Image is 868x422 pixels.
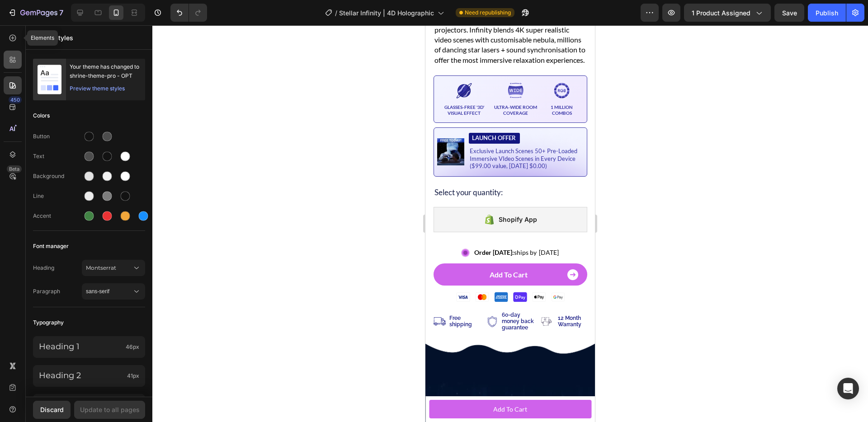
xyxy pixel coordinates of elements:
[76,286,108,305] p: 60-Day MONEY BACK GUARANTEE
[82,260,145,276] button: Montserrat
[33,110,50,121] span: Colors
[49,223,89,231] b: Order [DATE]:
[170,4,207,22] div: Undo/Redo
[88,267,102,277] img: gempages_516674904179868475-eb6af8a8-5339-45e0-89d7-05e6f5d151b6.svg
[692,8,750,18] span: 1 product assigned
[9,163,161,171] p: Select your quantity:
[47,110,90,116] p: LAUNCH OFFER
[31,267,45,277] img: gempages_516674904179868475-5d19efee-ea57-4e19-a18a-72ac0d7141ea.svg
[684,4,771,22] button: 1 product assigned
[126,267,140,277] img: gempages_516674904179868475-31eaf3e0-b579-41b3-ad1a-9b103d23c42d.svg
[33,317,64,328] span: Typography
[126,343,139,351] span: 46px
[39,342,122,352] p: Heading 1
[74,401,145,419] button: Update to all pages
[808,4,846,22] button: Publish
[39,370,123,381] p: Heading 2
[774,4,804,22] button: Save
[33,212,82,220] div: Accent
[9,96,22,103] div: 450
[64,246,102,253] div: Add to cart
[4,4,67,22] button: 7
[335,8,337,18] span: /
[40,405,64,414] div: Discard
[7,165,22,173] div: Beta
[33,152,82,160] div: Text
[44,122,157,145] p: Exclusive Launch Scenes 50+ Pre-Loaded Immersive VIdeo Scenes in Every Device ($99.00 value, [DAT...
[33,132,82,141] div: Button
[816,8,838,18] div: Publish
[12,113,39,140] img: gempages_516674904179868475-308b478e-f0c4-4d18-a7c9-96976df43b7b.png
[782,9,797,17] span: Save
[113,223,133,231] span: [DATE]
[837,378,859,399] div: Open Intercom Messenger
[66,79,114,91] p: ultra-wide ROOM COVERAGE
[49,223,111,231] span: ships by
[69,267,83,277] img: gempages_516674904179868475-d17d596c-6882-4db1-94c9-e058d88c2138.svg
[82,283,145,300] button: sans-serif
[33,192,82,200] div: Line
[24,290,56,302] p: Free shipping
[132,290,161,302] p: 12 Month Warranty
[33,264,82,272] span: Heading
[18,79,60,91] p: GlASSES-FREE '3D' VISUAL effect
[120,79,152,91] p: 1 Million combos
[33,33,145,42] p: Global Styles
[86,287,132,295] span: sans-serif
[33,241,69,252] span: Font manager
[70,62,142,80] div: Your theme has changed to shrine-theme-pro - OPT
[339,8,434,18] span: Stellar Infinity | 4D Holographic
[73,189,112,200] div: Shopify App
[80,405,140,414] div: Update to all pages
[59,7,63,18] p: 7
[127,372,139,380] span: 41px
[33,287,82,295] span: Paragraph
[465,9,511,17] span: Need republishing
[86,264,132,272] span: Montserrat
[107,267,121,277] img: gempages_516674904179868475-aec77281-7814-4901-9654-e6822b3e1ec1.svg
[50,267,64,277] img: gempages_516674904179868475-4b65298b-7380-4b75-b3f6-c5ddb7faab58.svg
[33,172,82,180] div: Background
[425,25,595,422] iframe: Design area
[70,84,125,93] div: Preview theme styles
[33,401,71,419] button: Discard
[8,238,162,260] button: Add to cart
